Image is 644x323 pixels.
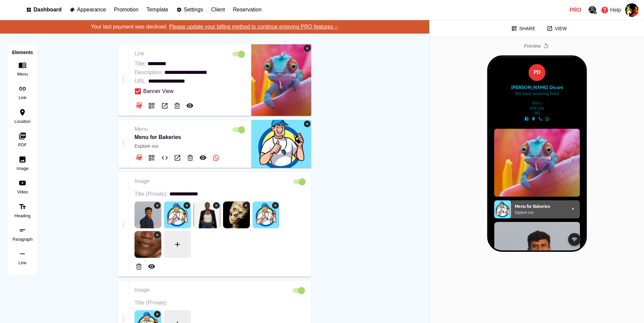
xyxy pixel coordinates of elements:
[143,87,173,95] span: Banner View
[12,189,33,195] p: Video
[184,7,203,13] p: Settings
[12,166,33,172] p: Image
[587,4,599,16] a: Export User
[11,48,34,58] h6: Elements
[519,26,535,31] p: Share
[147,5,168,14] a: Template
[154,311,161,318] button: Remove Image
[12,119,33,125] p: Location
[135,177,307,185] p: Image
[211,7,225,13] p: Client
[12,71,33,77] p: Menu
[6,183,101,259] div: menu image 1
[34,7,62,13] p: Dashboard
[173,101,181,110] button: Delete Link
[12,236,33,242] p: Paragraph
[135,125,246,133] p: Menu
[211,153,221,163] button: Disable WhatsApp Ordering
[135,299,168,307] p: Title (Private) :
[12,260,33,266] p: Line
[198,153,208,163] button: Make Private
[70,5,106,14] a: Appearance
[135,77,147,85] p: URL :
[304,121,311,127] button: Remove Image
[233,7,261,13] p: Reservation
[147,153,156,163] button: Share
[489,57,585,250] iframe: Mobile Preview
[12,213,33,219] p: Heading
[135,143,246,149] p: Explore our
[135,60,146,68] p: Title :
[176,5,203,14] a: Settings
[555,26,567,31] p: View
[610,6,621,14] p: Help
[185,101,195,110] button: Make Private
[135,262,143,271] button: Delete Image
[12,95,33,101] p: Link
[114,7,139,13] p: Promotion
[625,3,639,17] img: images%2FjoIKrkwfIoYDk2ARPtbW7CGPSlL2%2Fuser.png
[88,196,102,210] button: wifi
[135,133,246,141] p: Menu for Bakeries
[506,24,540,34] button: Share
[169,24,338,30] a: Please update your billing method to continue enjoying PRO features →
[233,5,261,14] a: Reservation
[160,101,169,110] button: View
[211,5,225,14] a: Client
[147,101,156,110] button: Share
[154,232,161,238] button: Remove Image
[26,5,62,14] a: Dashboard
[160,153,169,163] button: Embedded code
[599,4,623,16] a: Help
[135,286,306,294] p: Image
[243,202,249,209] button: Remove Image
[183,202,190,209] button: Remove Image
[135,190,168,198] p: Title (Private) :
[542,24,572,34] a: View
[570,6,581,14] p: Pro
[147,262,156,271] button: Make Private
[135,68,163,77] p: Description :
[77,7,106,13] p: Appearance
[135,50,246,58] p: Link
[213,202,220,209] button: Remove Image
[173,153,182,163] button: View
[304,45,311,52] button: Remove Image
[272,202,279,209] button: Remove Image
[12,142,33,148] p: PDF
[147,7,168,13] p: Template
[154,202,161,209] button: Remove Image
[114,5,139,14] a: Promotion
[186,153,195,162] button: Delete Menu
